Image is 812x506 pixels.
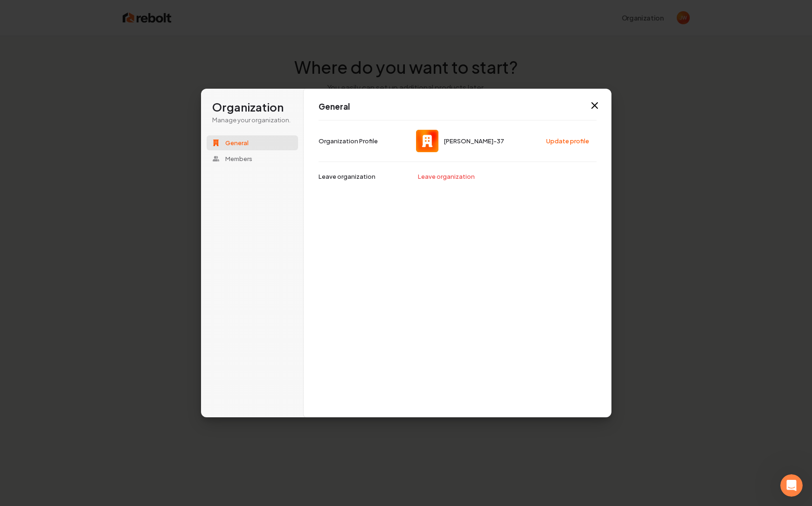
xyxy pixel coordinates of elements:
[413,169,480,183] button: Leave organization
[319,137,378,145] p: Organization Profile
[780,474,803,497] iframe: Intercom live chat
[207,135,298,150] button: General
[225,155,252,163] span: Members
[444,137,504,145] span: john-37
[319,101,597,112] h1: General
[541,134,595,148] button: Update profile
[212,100,292,115] h1: Organization
[225,139,249,147] span: General
[207,151,298,166] button: Members
[212,116,292,124] p: Manage your organization.
[319,172,375,181] p: Leave organization
[416,130,438,152] img: john-37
